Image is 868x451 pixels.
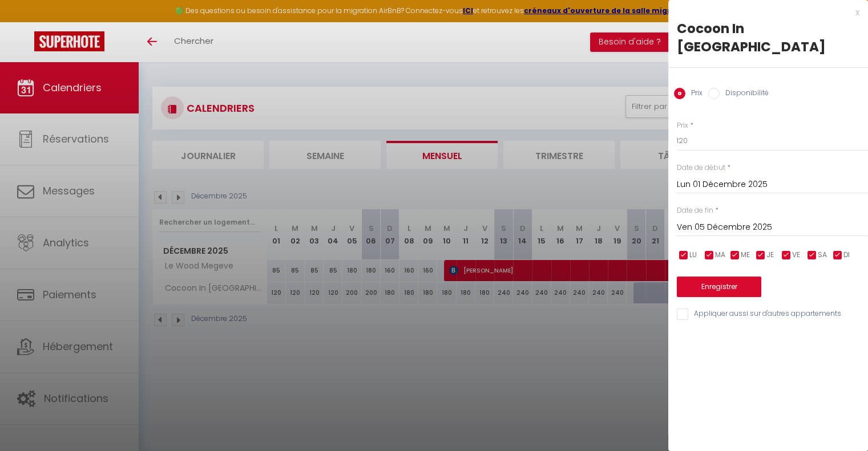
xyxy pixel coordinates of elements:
[818,250,827,261] span: SA
[677,162,725,173] label: Date de début
[677,19,859,56] div: Cocoon In [GEOGRAPHIC_DATA]
[741,250,750,261] span: ME
[9,5,43,39] button: Ouvrir le widget de chat LiveChat
[668,6,859,19] div: x
[766,250,774,261] span: JE
[677,205,713,216] label: Date de fin
[792,250,800,261] span: VE
[689,250,697,261] span: LU
[715,250,725,261] span: MA
[677,120,688,131] label: Prix
[677,277,761,297] button: Enregistrer
[720,88,769,100] label: Disponibilité
[843,250,850,261] span: DI
[685,88,703,100] label: Prix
